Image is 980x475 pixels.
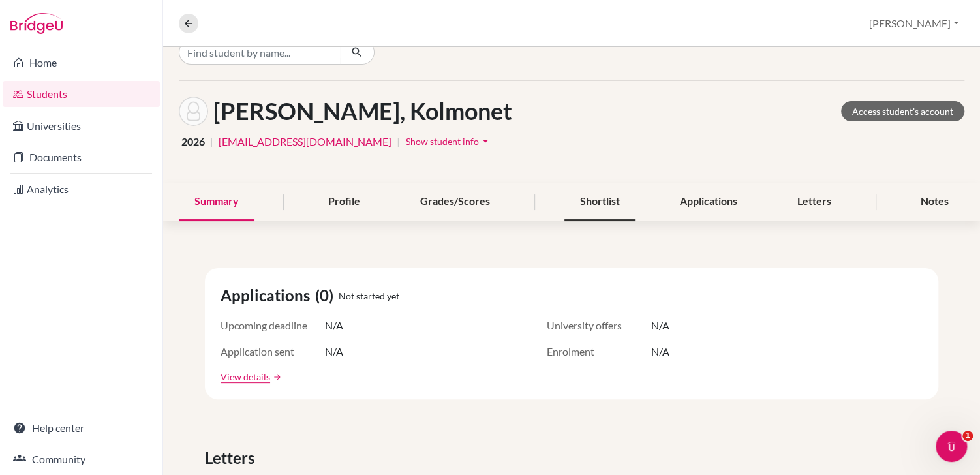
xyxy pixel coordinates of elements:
[905,183,964,221] div: Notes
[179,97,208,126] img: Kolmonet Veasna's avatar
[10,13,63,34] img: Bridge-U
[270,373,282,382] a: arrow_forward
[313,183,376,221] div: Profile
[841,101,964,121] a: Access student's account
[547,344,651,360] span: Enrolment
[3,415,160,441] a: Help center
[181,134,205,149] span: 2026
[315,284,339,307] span: (0)
[210,134,213,149] span: |
[405,131,493,151] button: Show student infoarrow_drop_down
[179,183,254,221] div: Summary
[782,183,847,221] div: Letters
[962,431,973,441] span: 1
[325,318,343,333] span: N/A
[213,97,512,125] h1: [PERSON_NAME], Kolmonet
[3,50,160,76] a: Home
[863,11,964,36] button: [PERSON_NAME]
[3,81,160,107] a: Students
[221,344,325,360] span: Application sent
[397,134,400,149] span: |
[3,446,160,472] a: Community
[651,344,669,360] span: N/A
[179,40,341,65] input: Find student by name...
[651,318,669,333] span: N/A
[406,136,479,147] span: Show student info
[221,284,315,307] span: Applications
[205,446,260,470] span: Letters
[936,431,967,462] iframe: Intercom live chat
[339,289,399,303] span: Not started yet
[547,318,651,333] span: University offers
[221,370,270,384] a: View details
[3,113,160,139] a: Universities
[219,134,391,149] a: [EMAIL_ADDRESS][DOMAIN_NAME]
[664,183,753,221] div: Applications
[3,176,160,202] a: Analytics
[3,144,160,170] a: Documents
[221,318,325,333] span: Upcoming deadline
[479,134,492,147] i: arrow_drop_down
[325,344,343,360] span: N/A
[405,183,506,221] div: Grades/Scores
[564,183,635,221] div: Shortlist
